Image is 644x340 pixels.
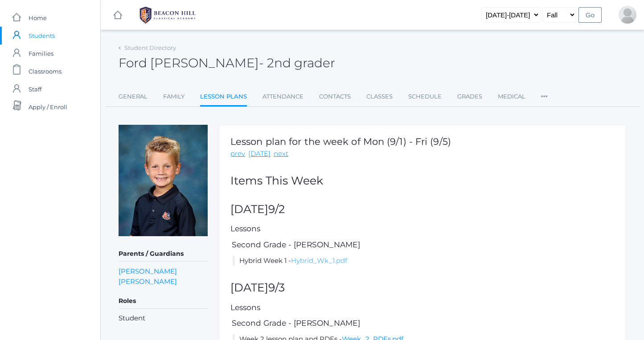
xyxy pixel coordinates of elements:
img: Ford McCollum [119,125,208,236]
a: Schedule [408,88,442,106]
span: 9/3 [268,281,285,294]
span: Classrooms [29,62,62,80]
a: Lesson Plans [200,88,247,107]
a: Hybrid_Wk_1.pdf [291,256,347,265]
h5: Roles [119,294,208,309]
a: Attendance [263,88,304,106]
h1: Lesson plan for the week of Mon (9/1) - Fri (9/5) [230,136,451,147]
a: [PERSON_NAME] [119,276,177,287]
span: - 2nd grader [259,55,335,70]
a: Grades [457,88,482,106]
a: Family [163,88,185,106]
h5: Lessons [230,303,615,312]
span: Home [29,9,47,27]
a: Medical [498,88,525,106]
span: 9/2 [268,202,285,216]
div: Abby McCollum [619,6,636,24]
li: Student [119,313,208,324]
span: Staff [29,80,41,98]
a: next [274,149,288,159]
a: Contacts [319,88,351,106]
a: prev [230,149,245,159]
h2: [DATE] [230,282,615,294]
h5: Second Grade - [PERSON_NAME] [230,241,615,249]
a: Student Directory [124,44,176,51]
input: Go [578,7,602,23]
h2: [DATE] [230,203,615,216]
h5: Second Grade - [PERSON_NAME] [230,319,615,328]
h2: Items This Week [230,175,615,187]
h5: Parents / Guardians [119,246,208,262]
span: Apply / Enroll [29,98,67,116]
span: Students [29,27,55,45]
a: General [119,88,148,106]
img: BHCALogos-05-308ed15e86a5a0abce9b8dd61676a3503ac9727e845dece92d48e8588c001991.png [134,4,201,26]
li: Hybrid Week 1 - [233,256,615,266]
span: Families [29,45,53,62]
h5: Lessons [230,225,615,233]
a: Classes [366,88,393,106]
a: [PERSON_NAME] [119,266,177,276]
h2: Ford [PERSON_NAME] [119,56,335,70]
a: [DATE] [248,149,271,159]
